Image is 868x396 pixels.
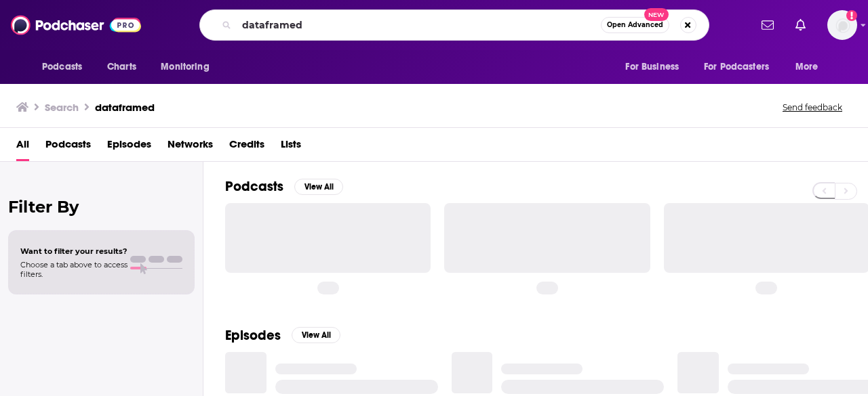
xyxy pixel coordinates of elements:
[601,17,669,33] button: Open AdvancedNew
[45,133,91,161] a: Podcasts
[161,58,209,76] span: Monitoring
[199,9,709,41] div: Search podcasts, credits, & more...
[294,179,343,195] button: View All
[616,54,696,80] button: open menu
[98,54,144,80] a: Charts
[45,101,79,114] h3: Search
[607,22,663,28] span: Open Advanced
[827,10,857,40] button: Show profile menu
[33,54,100,80] button: open menu
[756,14,779,37] a: Show notifications dropdown
[229,133,264,161] a: Credits
[225,327,340,344] a: EpisodesView All
[790,14,811,37] a: Show notifications dropdown
[225,327,281,344] h2: Episodes
[11,12,141,38] img: Podchaser - Follow, Share and Rate Podcasts
[786,54,835,80] button: open menu
[16,133,29,161] a: All
[695,54,789,80] button: open menu
[778,102,846,113] button: Send feedback
[795,58,818,76] span: More
[644,8,669,21] span: New
[846,10,857,21] svg: Add a profile image
[107,58,136,76] span: Charts
[292,327,340,343] button: View All
[237,14,601,36] input: Search podcasts, credits, & more...
[225,178,343,195] a: PodcastsView All
[167,133,213,161] a: Networks
[225,178,283,195] h2: Podcasts
[827,10,857,40] img: User Profile
[107,133,151,161] a: Episodes
[95,101,155,114] h3: dataframed
[827,10,857,40] span: Logged in as megcassidy
[42,58,82,76] span: Podcasts
[281,133,301,161] a: Lists
[625,58,679,76] span: For Business
[704,58,769,76] span: For Podcasters
[8,197,195,217] h2: Filter By
[20,260,127,279] span: Choose a tab above to access filters.
[20,246,127,256] span: Want to filter your results?
[151,54,226,80] button: open menu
